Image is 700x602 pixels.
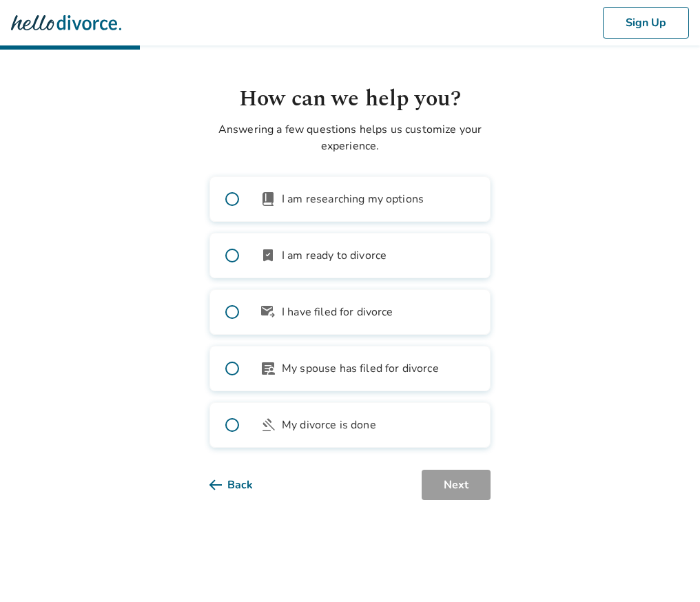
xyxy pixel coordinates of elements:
[260,191,276,207] span: book_2
[603,7,689,39] button: Sign Up
[282,360,439,377] span: My spouse has filed for divorce
[260,417,276,433] span: gavel
[282,247,387,264] span: I am ready to divorce
[209,121,491,154] p: Answering a few questions helps us customize your experience.
[209,83,491,116] h1: How can we help you?
[260,247,276,264] span: bookmark_check
[260,304,276,320] span: outgoing_mail
[282,304,393,320] span: I have filed for divorce
[631,536,700,602] iframe: Chat Widget
[209,470,275,500] button: Back
[422,470,491,500] button: Next
[282,191,424,207] span: I am researching my options
[260,360,276,377] span: article_person
[11,9,121,37] img: Hello Divorce Logo
[282,417,376,433] span: My divorce is done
